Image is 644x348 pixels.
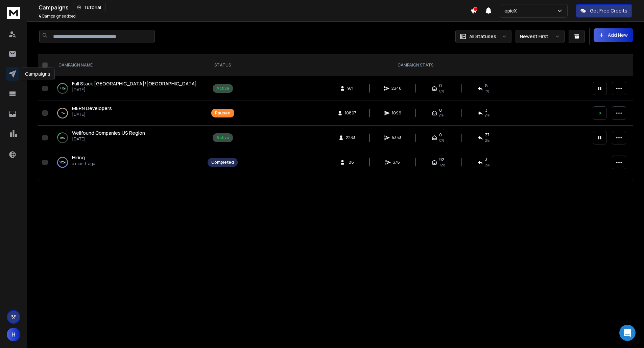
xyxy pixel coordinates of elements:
div: Completed [211,160,234,165]
a: Full Stack [GEOGRAPHIC_DATA]/[GEOGRAPHIC_DATA] [72,80,197,87]
p: [DATE] [72,87,197,92]
td: 100%Hiringa month ago [50,150,204,175]
span: 4 [39,13,41,19]
p: 19 % [60,134,65,141]
p: 100 % [59,159,66,166]
span: 0 [439,83,442,88]
button: Add New [594,28,633,42]
span: 0 [439,108,442,113]
span: 3 [485,108,487,113]
span: 37 [485,132,490,138]
button: Tutorial [73,3,105,12]
th: CAMPAIGN NAME [50,54,204,76]
p: Campaigns added [39,14,76,19]
p: a month ago [72,161,95,166]
span: 2233 [346,135,355,140]
span: 0% [439,88,444,94]
p: All Statuses [469,33,496,40]
a: MERN Developers [72,105,112,112]
button: Newest First [516,30,565,43]
span: 0 % [485,113,490,118]
td: 44%Full Stack [GEOGRAPHIC_DATA]/[GEOGRAPHIC_DATA][DATE] [50,76,204,101]
span: 2 % [485,138,490,143]
div: Campaigns [39,3,470,12]
span: 92 [439,157,444,162]
td: 0%MERN Developers[DATE] [50,101,204,126]
span: 1 % [485,88,489,94]
span: 2 % [485,162,490,168]
div: Active [216,135,229,140]
p: epicX [504,7,520,14]
div: Open Intercom Messenger [619,325,636,341]
th: STATUS [204,54,242,76]
span: 971 [347,86,354,91]
span: 0 [439,132,442,138]
div: Paused [215,110,231,116]
span: 5353 [392,135,401,140]
span: 72 % [439,162,445,168]
p: Get Free Credits [590,7,627,14]
p: [DATE] [72,112,112,117]
span: 0% [439,138,444,143]
a: Wellfound Companies US Region [72,130,145,136]
span: 3 [485,157,487,162]
span: 10897 [345,110,356,116]
span: 188 [347,160,354,165]
span: 378 [393,160,400,165]
p: [DATE] [72,136,145,142]
td: 19%Wellfound Companies US Region[DATE] [50,126,204,150]
a: Hiring [72,154,85,161]
span: 2346 [391,86,402,91]
div: Active [216,86,229,91]
button: H [7,328,20,341]
p: 44 % [60,85,66,92]
th: CAMPAIGN STATS [242,54,589,76]
p: 0 % [61,110,65,116]
button: Get Free Credits [576,4,632,18]
div: Campaigns [21,68,55,80]
span: 1096 [392,110,401,116]
span: 8 [485,83,488,88]
span: 0% [439,113,444,118]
